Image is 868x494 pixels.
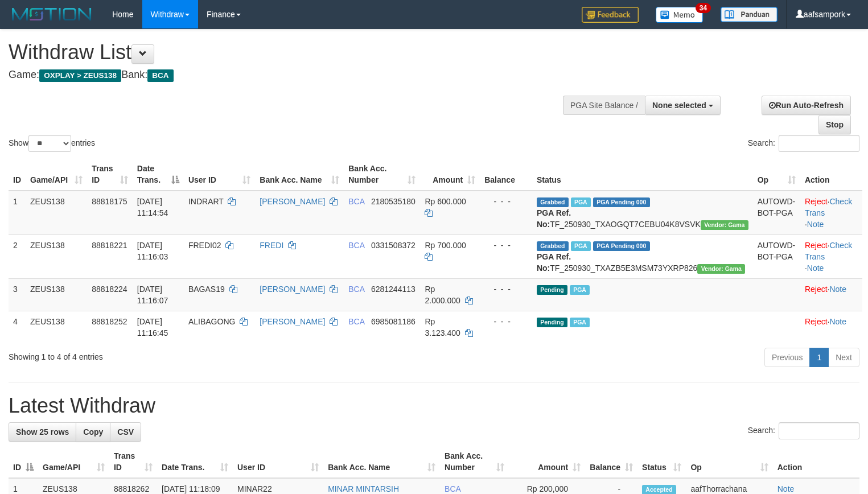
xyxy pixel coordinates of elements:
[110,422,141,442] a: CSV
[133,158,184,191] th: Date Trans.: activate to sort column descending
[537,241,569,251] span: Grabbed
[184,158,255,191] th: User ID: activate to sort column ascending
[348,241,364,250] span: BCA
[83,427,103,437] span: Copy
[484,316,528,327] div: - - -
[645,96,721,115] button: None selected
[563,96,645,115] div: PGA Site Balance /
[344,158,420,191] th: Bank Acc. Number: activate to sort column ascending
[420,158,480,191] th: Amount: activate to sort column ascending
[76,422,110,442] a: Copy
[147,69,173,82] span: BCA
[537,252,571,273] b: PGA Ref. No:
[371,197,416,206] span: Copy 2180535180 to clipboard
[818,115,851,134] a: Stop
[328,484,399,493] a: MINAR MINTARSIH
[571,197,591,207] span: Marked by aafsolysreylen
[480,158,532,191] th: Balance
[28,135,71,152] select: Showentries
[9,446,38,478] th: ID: activate to sort column descending
[445,484,460,493] span: BCA
[805,197,852,217] a: Check Trans
[188,285,225,294] span: BAGAS19
[39,69,121,82] span: OXPLAY > ZEUS138
[748,422,859,439] label: Search:
[9,278,26,311] td: 3
[762,96,851,115] a: Run Auto-Refresh
[570,318,590,327] span: Marked by aafsolysreylen
[260,241,283,250] a: FREDI
[26,234,87,278] td: ZEUS138
[696,3,711,13] span: 34
[9,191,26,235] td: 1
[807,264,824,273] a: Note
[805,197,828,206] a: Reject
[800,278,862,311] td: ·
[484,240,528,251] div: - - -
[260,197,325,206] a: [PERSON_NAME]
[137,197,168,217] span: [DATE] 11:14:54
[805,241,852,261] a: Check Trans
[532,158,753,191] th: Status
[805,317,828,326] a: Reject
[9,234,26,278] td: 2
[537,197,569,207] span: Grabbed
[697,264,745,274] span: Vendor URL: https://trx31.1velocity.biz
[92,317,127,326] span: 88818252
[371,317,416,326] span: Copy 6985081186 to clipboard
[92,197,127,206] span: 88818175
[701,220,748,230] span: Vendor URL: https://trx31.1velocity.biz
[805,285,828,294] a: Reject
[9,311,26,343] td: 4
[800,234,862,278] td: · ·
[753,234,800,278] td: AUTOWD-BOT-PGA
[26,158,87,191] th: Game/API: activate to sort column ascending
[652,101,706,110] span: None selected
[371,285,416,294] span: Copy 6281244113 to clipboard
[348,317,364,326] span: BCA
[778,484,795,493] a: Note
[425,241,466,250] span: Rp 700.000
[593,197,650,207] span: PGA Pending
[9,41,567,64] h1: Withdraw List
[260,317,325,326] a: [PERSON_NAME]
[828,348,859,367] a: Next
[9,347,353,363] div: Showing 1 to 4 of 4 entries
[9,135,95,152] label: Show entries
[570,285,590,295] span: Marked by aafsolysreylen
[809,348,829,367] a: 1
[585,446,637,478] th: Balance: activate to sort column ascending
[537,208,571,229] b: PGA Ref. No:
[800,191,862,235] td: · ·
[440,446,509,478] th: Bank Acc. Number: activate to sort column ascending
[157,446,233,478] th: Date Trans.: activate to sort column ascending
[255,158,344,191] th: Bank Acc. Name: activate to sort column ascending
[582,7,639,23] img: Feedback.jpg
[26,278,87,311] td: ZEUS138
[9,69,567,81] h4: Game: Bank:
[484,196,528,207] div: - - -
[9,394,859,417] h1: Latest Withdraw
[137,285,168,305] span: [DATE] 11:16:07
[233,446,323,478] th: User ID: activate to sort column ascending
[188,197,224,206] span: INDRART
[9,158,26,191] th: ID
[92,241,127,250] span: 88818221
[800,311,862,343] td: ·
[532,234,753,278] td: TF_250930_TXAZB5E3MSM73YXRP826
[92,285,127,294] span: 88818224
[637,446,686,478] th: Status: activate to sort column ascending
[188,241,221,250] span: FREDI02
[753,158,800,191] th: Op: activate to sort column ascending
[509,446,585,478] th: Amount: activate to sort column ascending
[532,191,753,235] td: TF_250930_TXAOGQT7CEBU04K8VSVK
[829,285,846,294] a: Note
[348,197,364,206] span: BCA
[800,158,862,191] th: Action
[805,241,828,250] a: Reject
[425,285,460,305] span: Rp 2.000.000
[188,317,235,326] span: ALIBAGONG
[764,348,810,367] a: Previous
[773,446,859,478] th: Action
[753,191,800,235] td: AUTOWD-BOT-PGA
